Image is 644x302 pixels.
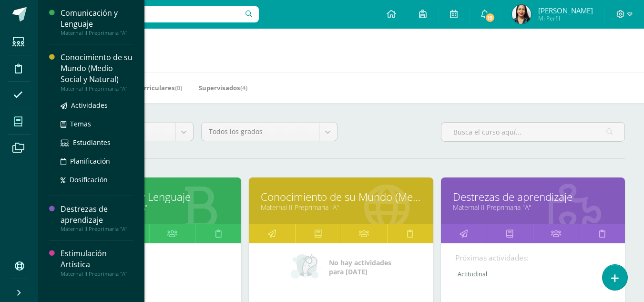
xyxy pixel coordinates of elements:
[202,123,337,141] a: Todos los grados
[61,174,133,185] a: Dosificación
[61,204,133,226] div: Destrezas de aprendizaje
[107,80,182,95] a: Mis Extracurriculares(0)
[209,123,312,141] span: Todos los grados
[61,85,133,92] div: Maternal II Preprimaria "A"
[69,189,229,204] a: Comunicación y Lenguaje
[61,137,133,148] a: Estudiantes
[453,203,613,212] a: Maternal II Preprimaria "A"
[512,5,531,24] img: 187ae3aa270cae79ea3ff651c5efd2bf.png
[261,203,421,212] a: Maternal II Preprimaria "A"
[441,123,624,141] input: Busca el curso aquí...
[329,258,391,276] span: No hay actividades para [DATE]
[61,30,133,36] div: Maternal II Preprimaria "A"
[261,189,421,204] a: Conocimiento de su Mundo (Medio Social y Natural)
[61,226,133,232] div: Maternal II Preprimaria "A"
[453,189,613,204] a: Destrezas de aprendizaje
[71,101,108,110] span: Actividades
[69,203,229,212] a: Maternal II Preprimaria "A"
[70,119,91,128] span: Temas
[61,118,133,129] a: Temas
[72,253,227,263] div: Próximas actividades:
[61,248,133,277] a: Estimulación ArtísticaMaternal II Preprimaria "A"
[61,52,133,92] a: Conocimiento de su Mundo (Medio Social y Natural)Maternal II Preprimaria "A"
[70,175,108,184] span: Dosificación
[61,204,133,232] a: Destrezas de aprendizajeMaternal II Preprimaria "A"
[175,83,182,92] span: (0)
[61,8,133,36] a: Comunicación y LenguajeMaternal II Preprimaria "A"
[538,14,593,22] span: Mi Perfil
[61,52,133,85] div: Conocimiento de su Mundo (Medio Social y Natural)
[73,138,111,147] span: Estudiantes
[61,156,133,167] a: Planificación
[455,253,611,263] div: Próximas actividades:
[199,80,247,95] a: Supervisados(4)
[240,83,247,92] span: (4)
[538,6,593,15] span: [PERSON_NAME]
[485,12,495,23] span: 19
[61,248,133,270] div: Estimulación Artística
[72,270,228,278] a: Parcial
[61,8,133,30] div: Comunicación y Lenguaje
[61,100,133,111] a: Actividades
[455,270,612,278] a: Actitudinal
[70,156,110,166] span: Planificación
[291,253,322,281] img: no_activities_small.png
[61,271,133,277] div: Maternal II Preprimaria "A"
[44,6,259,22] input: Busca un usuario...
